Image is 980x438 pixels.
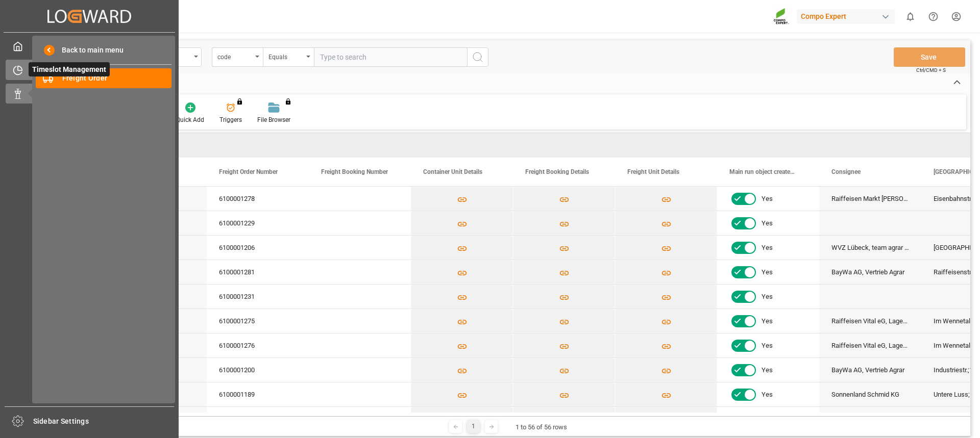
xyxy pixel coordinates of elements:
button: Compo Expert [797,7,899,26]
button: open menu [212,47,263,67]
div: Raiffeisen Vital eG, Lager Bremke [819,309,921,333]
span: Freight Order Number [219,168,278,175]
img: Screenshot%202023-09-29%20at%2010.02.21.png_1712312052.png [773,8,790,25]
span: Container Unit Details [423,168,482,175]
span: Sidebar Settings [33,416,175,427]
div: Raiffeisen Markt [PERSON_NAME]. Knapkon [819,187,921,211]
span: Freight Booking Number [321,168,388,175]
span: Timeslot Management [29,62,110,76]
button: search button [467,47,488,67]
a: My Cockpit [6,36,173,56]
div: 1 to 56 of 56 rows [516,422,567,432]
span: Freight Booking Details [525,168,589,175]
span: Yes [762,407,773,431]
span: Yes [762,383,773,406]
button: Help Center [922,5,945,28]
button: Save [894,47,965,67]
span: Back to main menu [55,45,124,56]
span: Yes [762,310,773,333]
div: 6100001206 [207,236,309,260]
button: open menu [263,47,314,67]
span: Freight Unit Details [627,168,679,175]
span: Ctrl/CMD + S [916,66,946,74]
span: Consignee [831,168,861,175]
div: 6100001229 [207,211,309,235]
div: Compo Expert [797,9,895,24]
div: Equals [268,50,303,62]
div: Raiffeisen Vital eG, Lager Bremke [819,333,921,357]
span: Yes [762,261,773,284]
div: 6100001278 [207,187,309,211]
span: Yes [762,285,773,308]
span: Yes [762,236,773,260]
input: Type to search [314,47,467,67]
div: 6100001189 [207,382,309,406]
div: code [217,50,252,62]
div: Sonnenland Schmid KG [819,382,921,406]
span: Freight Order [62,73,172,84]
span: Yes [762,358,773,382]
div: 6100001276 [207,333,309,357]
span: Yes [762,187,773,211]
div: Quick Add [176,115,204,124]
div: 1 [467,420,480,433]
div: 6100001275 [207,309,309,333]
span: Yes [762,334,773,357]
div: 6100001281 [207,260,309,284]
div: WVZ Lübeck, team agrar AG [819,236,921,260]
a: Timeslot ManagementTimeslot Management [6,60,173,80]
span: Main run object created Status [729,168,798,175]
div: BayWa AG, Vertrieb Agrar [819,358,921,382]
div: BayWa AG, Vertrieb Agrar [819,260,921,284]
div: 6100001232 [207,407,309,431]
a: Freight Order [36,68,171,88]
div: 6100001200 [207,358,309,382]
button: show 0 new notifications [899,5,922,28]
div: 6100001231 [207,285,309,308]
span: Yes [762,212,773,235]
